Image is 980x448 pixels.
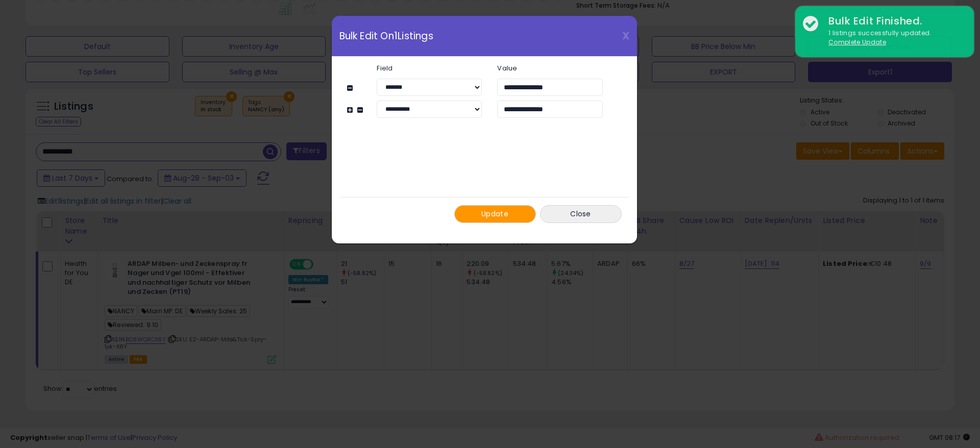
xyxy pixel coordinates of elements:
div: Bulk Edit Finished. [821,14,966,29]
label: Value [489,65,610,71]
div: 1 listings successfully updated. [821,29,966,47]
u: Complete Update [828,38,886,46]
button: Close [540,205,622,223]
span: X [622,29,629,43]
span: Update [481,209,508,219]
span: Bulk Edit On 1 Listings [339,31,433,41]
label: Field [369,65,489,71]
